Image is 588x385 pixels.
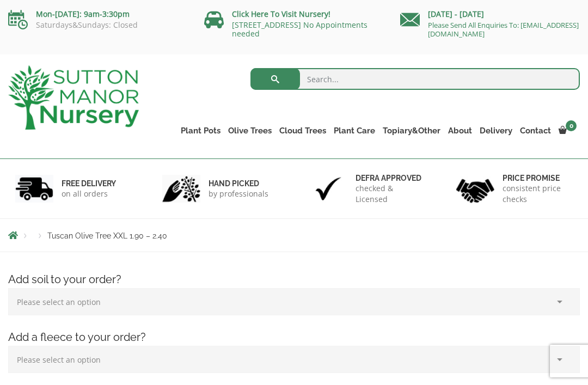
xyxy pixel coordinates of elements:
img: logo [8,65,139,130]
a: Please Send All Enquiries To: [EMAIL_ADDRESS][DOMAIN_NAME] [428,20,579,39]
h6: Price promise [503,173,573,183]
a: 0 [555,123,580,138]
a: Click Here To Visit Nursery! [232,9,330,19]
img: 2.jpg [162,175,200,203]
p: consistent price checks [503,183,573,205]
p: [DATE] - [DATE] [400,8,580,21]
a: Contact [516,123,555,138]
span: 0 [566,120,577,131]
input: Search... [250,68,580,90]
a: Topiary&Other [379,123,444,138]
nav: Breadcrumbs [8,231,580,240]
span: Tuscan Olive Tree XXL 1.90 – 2.40 [47,231,167,240]
a: Olive Trees [224,123,275,138]
a: Plant Care [330,123,379,138]
p: by professionals [209,188,268,199]
p: checked & Licensed [356,183,426,205]
p: on all orders [62,188,116,199]
p: Saturdays&Sundays: Closed [8,21,188,29]
a: Delivery [476,123,516,138]
a: Plant Pots [177,123,224,138]
a: Cloud Trees [275,123,330,138]
img: 4.jpg [456,172,494,205]
p: Mon-[DATE]: 9am-3:30pm [8,8,188,21]
img: 1.jpg [15,175,53,203]
h6: FREE DELIVERY [62,179,116,188]
h6: Defra approved [356,173,426,183]
h6: hand picked [209,179,268,188]
a: [STREET_ADDRESS] No Appointments needed [232,20,367,39]
a: About [444,123,476,138]
img: 3.jpg [309,175,347,203]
